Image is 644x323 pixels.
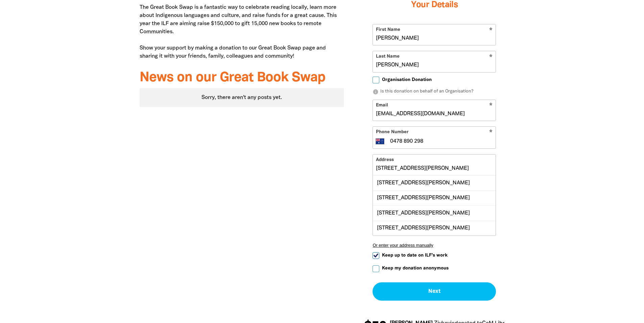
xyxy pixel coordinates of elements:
div: [STREET_ADDRESS][PERSON_NAME] [373,221,496,236]
div: Paginated content [140,88,344,107]
i: Required [489,129,493,136]
input: Organisation Donation [373,77,379,83]
input: Keep my donation anonymous [373,265,379,272]
div: [STREET_ADDRESS][PERSON_NAME] [373,205,496,220]
button: Or enter your address manually [373,243,496,248]
div: Sorry, there aren't any posts yet. [140,88,344,107]
p: Is this donation on behalf of an Organisation? [373,88,496,95]
div: [STREET_ADDRESS][PERSON_NAME] [373,190,496,205]
div: [STREET_ADDRESS][PERSON_NAME] [373,176,496,190]
span: Organisation Donation [382,77,432,83]
span: Keep up to date on ILF's work [382,252,448,259]
h3: News on our Great Book Swap [140,70,344,85]
i: info [373,89,379,95]
button: Next [373,282,496,301]
span: Keep my donation anonymous [382,265,449,271]
input: Keep up to date on ILF's work [373,252,379,259]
